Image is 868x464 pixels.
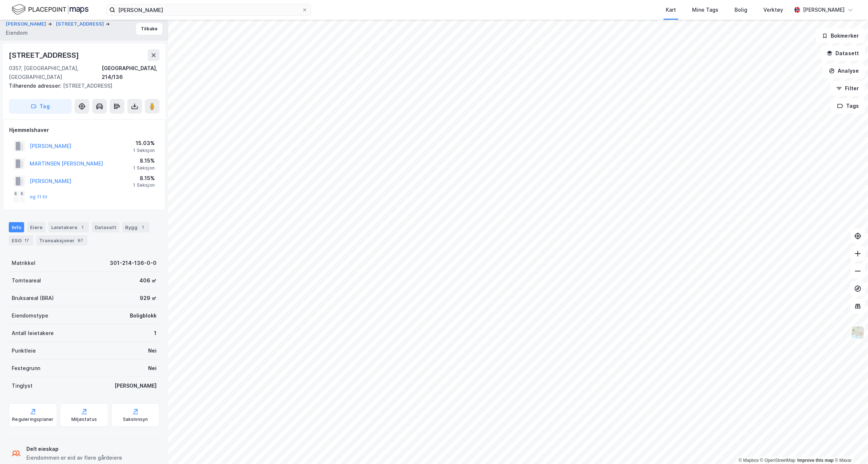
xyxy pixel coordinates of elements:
[12,417,53,422] div: Reguleringsplaner
[114,381,157,390] div: [PERSON_NAME]
[797,458,834,463] a: Improve this map
[110,259,157,267] div: 301-214-136-0-0
[148,364,157,373] div: Nei
[154,329,157,338] div: 1
[763,5,783,14] div: Verktøy
[6,28,28,37] div: Eiendom
[123,417,148,422] div: Saksinnsyn
[136,23,162,35] button: Tilbake
[823,64,865,78] button: Analyse
[115,4,302,15] input: Søk på adresse, matrikkel, gårdeiere, leietakere eller personer
[133,139,155,148] div: 15.03%
[133,165,155,171] div: 1 Seksjon
[12,329,54,338] div: Antall leietakere
[12,381,33,390] div: Tinglyst
[9,64,102,81] div: 0357, [GEOGRAPHIC_DATA], [GEOGRAPHIC_DATA]
[92,222,119,232] div: Datasett
[9,83,63,89] span: Tilhørende adresser:
[9,126,159,134] div: Hjemmelshaver
[830,81,865,96] button: Filter
[48,222,89,232] div: Leietakere
[139,276,157,285] div: 406 ㎡
[23,237,30,244] div: 17
[133,174,155,183] div: 8.15%
[734,5,747,14] div: Bolig
[12,3,89,16] img: logo.f888ab2527a4732fd821a326f86c7f29.svg
[140,294,157,303] div: 929 ㎡
[26,453,122,462] div: Eiendommen er eid av flere gårdeiere
[760,458,796,463] a: OpenStreetMap
[12,311,48,320] div: Eiendomstype
[9,81,154,90] div: [STREET_ADDRESS]
[851,326,865,339] img: Z
[820,46,865,61] button: Datasett
[148,346,157,355] div: Nei
[139,224,146,231] div: 1
[816,28,865,43] button: Bokmerker
[6,20,48,28] button: [PERSON_NAME]
[9,99,72,114] button: Tag
[803,5,845,14] div: [PERSON_NAME]
[9,49,80,61] div: [STREET_ADDRESS]
[133,156,155,165] div: 8.15%
[36,235,87,246] div: Transaksjoner
[133,182,155,188] div: 1 Seksjon
[12,294,54,303] div: Bruksareal (BRA)
[831,429,868,464] iframe: Chat Widget
[12,364,40,373] div: Festegrunn
[130,311,157,320] div: Boligblokk
[9,222,24,232] div: Info
[79,224,86,231] div: 1
[76,237,84,244] div: 97
[71,417,97,422] div: Miljøstatus
[831,429,868,464] div: Kontrollprogram for chat
[9,235,33,246] div: ESG
[692,5,718,14] div: Mine Tags
[56,20,105,28] button: [STREET_ADDRESS]
[12,276,41,285] div: Tomteareal
[102,64,159,81] div: [GEOGRAPHIC_DATA], 214/136
[739,458,759,463] a: Mapbox
[122,222,149,232] div: Bygg
[133,148,155,153] div: 1 Seksjon
[666,5,676,14] div: Kart
[12,259,35,267] div: Matrikkel
[26,445,122,453] div: Delt eieskap
[27,222,45,232] div: Eiere
[12,346,36,355] div: Punktleie
[831,99,865,113] button: Tags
